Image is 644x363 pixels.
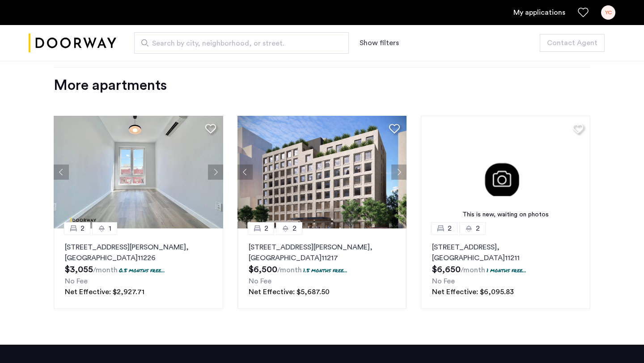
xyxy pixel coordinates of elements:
[29,26,116,60] img: logo
[208,165,223,180] button: Next apartment
[578,7,589,18] a: Favorites
[432,242,579,263] p: [STREET_ADDRESS] 11211
[421,116,590,228] img: 3.gif
[432,278,455,285] span: No Fee
[249,278,271,285] span: No Fee
[237,228,407,309] a: 22[STREET_ADDRESS][PERSON_NAME], [GEOGRAPHIC_DATA]112171.5 months free...No FeeNet Effective: $5,...
[249,288,330,295] span: Net Effective: $5,687.50
[487,266,526,274] p: 1 months free...
[391,165,407,180] button: Next apartment
[601,5,615,20] div: YC
[29,26,116,60] a: Cazamio logo
[476,223,480,234] span: 2
[54,116,223,228] img: 2014_638491587183792883.jpeg
[277,266,302,274] sub: /month
[237,165,253,180] button: Previous apartment
[303,266,347,274] p: 1.5 months free...
[80,223,85,234] span: 2
[65,265,93,274] span: $3,055
[54,165,69,180] button: Previous apartment
[152,38,324,49] span: Search by city, neighborhood, or street.
[65,288,144,295] span: Net Effective: $2,927.71
[540,34,605,52] button: button
[448,223,452,234] span: 2
[547,38,597,48] span: Contact Agent
[292,223,297,234] span: 2
[109,223,111,234] span: 1
[93,266,118,274] sub: /month
[54,228,223,309] a: 21[STREET_ADDRESS][PERSON_NAME], [GEOGRAPHIC_DATA]112260.5 months free...No FeeNet Effective: $2,...
[237,116,407,228] img: dc6efc1f-24ba-4395-9182-45437e21be9a_638908949662786339.png
[54,76,590,94] div: More apartments
[513,7,565,18] a: My application
[461,266,485,274] sub: /month
[65,278,88,285] span: No Fee
[421,228,590,309] a: 22[STREET_ADDRESS], [GEOGRAPHIC_DATA]112111 months free...No FeeNet Effective: $6,095.83
[134,32,349,54] input: Apartment Search
[249,242,396,263] p: [STREET_ADDRESS][PERSON_NAME] 11217
[65,242,212,263] p: [STREET_ADDRESS][PERSON_NAME] 11226
[425,210,586,219] div: This is new, waiting on photos
[432,265,461,274] span: $6,650
[421,116,590,228] a: This is new, waiting on photos
[432,288,514,295] span: Net Effective: $6,095.83
[360,38,399,48] button: Show or hide filters
[249,265,277,274] span: $6,500
[119,266,165,274] p: 0.5 months free...
[264,223,268,234] span: 2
